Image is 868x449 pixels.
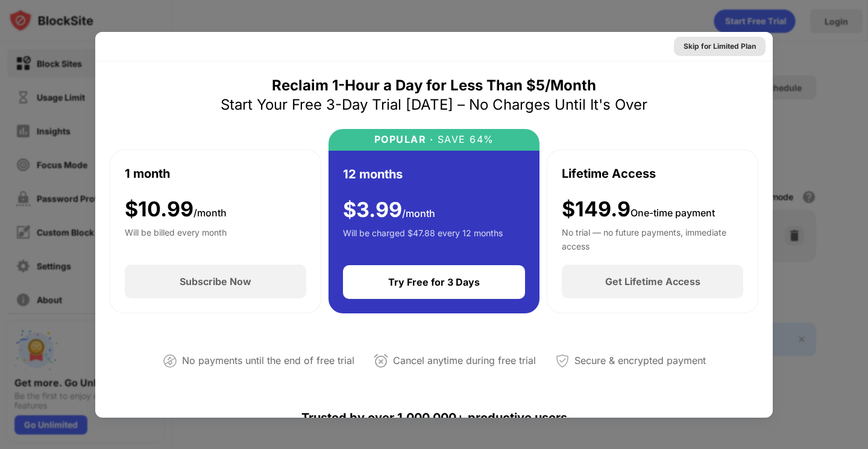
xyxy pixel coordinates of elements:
div: $149.9 [562,197,715,222]
div: Will be billed every month [125,226,227,250]
div: Start Your Free 3-Day Trial [DATE] – No Charges Until It's Over [221,95,647,115]
div: POPULAR · [374,134,434,145]
img: secured-payment [555,354,570,368]
div: Get Lifetime Access [605,275,700,287]
div: Reclaim 1-Hour a Day for Less Than $5/Month [272,76,596,95]
span: One-time payment [631,207,715,219]
img: cancel-anytime [374,354,388,368]
div: Subscribe Now [180,275,251,287]
div: SAVE 64% [433,134,494,145]
div: 1 month [125,165,170,183]
div: Secure & encrypted payment [574,352,706,369]
div: $ 10.99 [125,197,227,222]
div: Lifetime Access [562,165,656,183]
div: Cancel anytime during free trial [393,352,536,369]
img: not-paying [163,354,177,368]
div: Will be charged $47.88 every 12 months [343,227,503,251]
div: Trusted by over 1,000,000+ productive users [110,389,758,447]
div: $ 3.99 [343,198,435,222]
div: 12 months [343,165,403,183]
div: No payments until the end of free trial [182,352,354,369]
div: Try Free for 3 Days [388,276,480,288]
span: /month [193,207,227,219]
div: Skip for Limited Plan [684,40,756,52]
span: /month [402,207,435,219]
div: No trial — no future payments, immediate access [562,226,743,250]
